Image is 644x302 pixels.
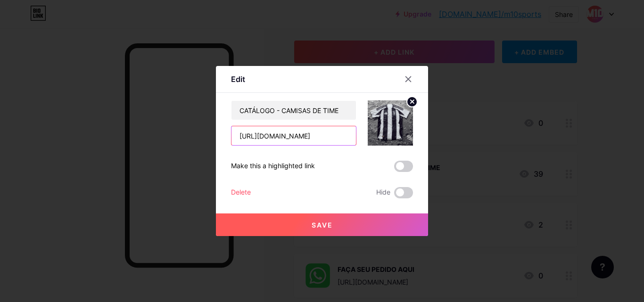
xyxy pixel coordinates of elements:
[368,100,413,146] img: link_thumbnail
[216,213,428,236] button: Save
[231,161,315,172] div: Make this a highlighted link
[376,187,390,198] span: Hide
[231,101,356,120] input: Title
[231,126,356,145] input: URL
[231,187,251,198] div: Delete
[312,221,333,229] span: Save
[231,73,245,85] div: Edit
